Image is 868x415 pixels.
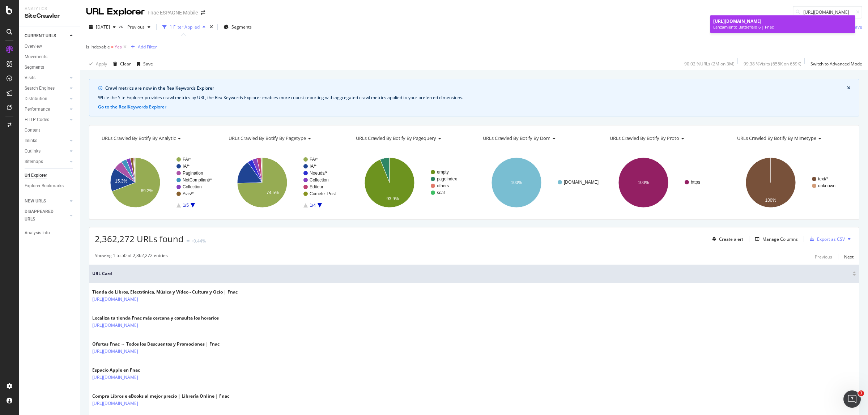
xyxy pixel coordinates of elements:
[148,9,198,16] div: Fnac ESPAGNE Mobile
[25,229,75,237] a: Analysis Info
[709,233,743,245] button: Create alert
[25,147,68,155] a: Outlinks
[183,184,202,189] text: Collection
[638,180,649,185] text: 100%
[858,390,864,396] span: 1
[25,137,37,145] div: Inlinks
[25,6,74,12] div: Analytics
[92,400,138,407] a: [URL][DOMAIN_NAME]
[437,183,449,188] text: others
[818,176,828,181] text: text/*
[437,170,449,175] text: empty
[25,127,40,134] div: Content
[730,151,854,214] svg: A chart.
[744,61,801,67] div: 99.38 % Visits ( 655K on 659K )
[476,151,599,214] svg: A chart.
[25,182,64,190] div: Explorer Bookmarks
[25,229,50,237] div: Analysis Info
[191,238,206,244] div: +0.44%
[25,182,75,190] a: Explorer Bookmarks
[25,197,46,205] div: NEW URLS
[737,135,816,141] span: URLs Crawled By Botify By mimetype
[25,147,41,155] div: Outlinks
[95,233,184,245] span: 2,362,272 URLs found
[25,95,68,103] a: Distribution
[105,85,847,91] div: Crawl metrics are now in the RealKeywords Explorer
[134,58,153,70] button: Save
[98,94,850,101] div: While the Site Explorer provides crawl metrics by URL, the RealKeywords Explorer enables more rob...
[92,348,138,355] a: [URL][DOMAIN_NAME]
[25,43,75,50] a: Overview
[25,64,75,71] a: Segments
[92,315,219,321] div: Localiza tu tienda Fnac más cercana y consulta los horarios
[564,180,599,185] text: [DOMAIN_NAME]
[92,296,138,303] a: [URL][DOMAIN_NAME]
[752,235,798,243] button: Manage Columns
[120,61,131,67] div: Clear
[25,116,68,124] a: HTTP Codes
[187,240,190,242] img: Equal
[227,132,339,144] h4: URLs Crawled By Botify By pagetype
[310,191,336,196] text: Comete_Post
[483,135,550,141] span: URLs Crawled By Botify By dom
[25,197,68,205] a: NEW URLS
[92,322,138,329] a: [URL][DOMAIN_NAME]
[183,191,194,196] text: Avis/*
[141,188,153,193] text: 69.2%
[386,196,399,201] text: 93.9%
[183,177,212,183] text: NotCompliant/*
[96,61,107,67] div: Apply
[267,190,279,195] text: 74.5%
[221,21,255,33] button: Segments
[25,85,55,92] div: Search Engines
[128,43,157,51] button: Add Filter
[100,132,212,144] h4: URLs Crawled By Botify By analytic
[481,132,593,144] h4: URLs Crawled By Botify By dom
[25,106,68,113] a: Performance
[25,32,56,40] div: CURRENT URLS
[310,177,329,183] text: Collection
[102,135,176,141] span: URLs Crawled By Botify By analytic
[818,183,835,188] text: unknown
[25,137,68,145] a: Inlinks
[765,198,776,203] text: 100%
[86,44,110,50] span: Is Indexable
[170,24,200,30] div: 1 Filter Applied
[793,6,862,18] input: Find a URL
[92,374,138,381] a: [URL][DOMAIN_NAME]
[86,21,119,33] button: [DATE]
[349,151,472,214] svg: A chart.
[98,104,166,110] button: Go to the RealKeywords Explorer
[110,58,131,70] button: Clear
[808,58,862,70] button: Switch to Advanced Mode
[25,95,47,103] div: Distribution
[229,135,306,141] span: URLs Crawled By Botify By pagetype
[511,180,522,185] text: 100%
[356,135,436,141] span: URLs Crawled By Botify By pagequery
[25,208,61,223] div: DISAPPEARED URLS
[25,32,68,40] a: CURRENT URLS
[183,171,203,176] text: Pagination
[844,254,854,260] div: Next
[231,24,252,30] span: Segments
[25,106,50,113] div: Performance
[25,208,68,223] a: DISAPPEARED URLS
[852,24,862,30] div: Save
[817,236,845,242] div: Export as CSV
[143,61,153,67] div: Save
[124,21,153,33] button: Previous
[96,24,110,30] span: 2025 Oct. 1st
[610,135,679,141] span: URLs Crawled By Botify By proto
[159,21,208,33] button: 1 Filter Applied
[124,24,145,30] span: Previous
[92,341,220,347] div: Ofertas Fnac → Todos los Descuentos y Promociones | Fnac
[25,158,68,166] a: Sitemaps
[437,190,445,195] text: scat
[603,151,726,214] svg: A chart.
[208,23,214,31] div: times
[691,180,700,185] text: https
[310,203,316,208] text: 1/4
[684,61,735,67] div: 90.02 % URLs ( 2M on 3M )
